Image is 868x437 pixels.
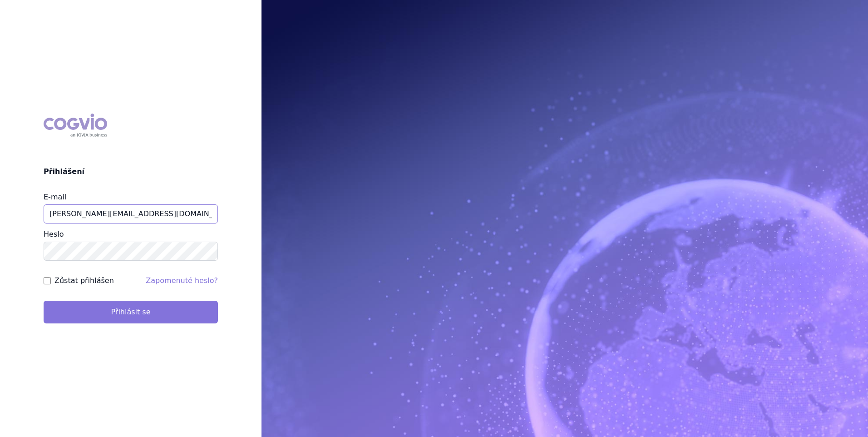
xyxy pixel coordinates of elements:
[44,301,218,323] button: Přihlásit se
[44,193,66,201] label: E-mail
[44,230,64,238] label: Heslo
[44,166,218,177] h2: Přihlášení
[44,114,107,137] div: COGVIO
[146,276,218,285] a: Zapomenuté heslo?
[54,275,114,286] label: Zůstat přihlášen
